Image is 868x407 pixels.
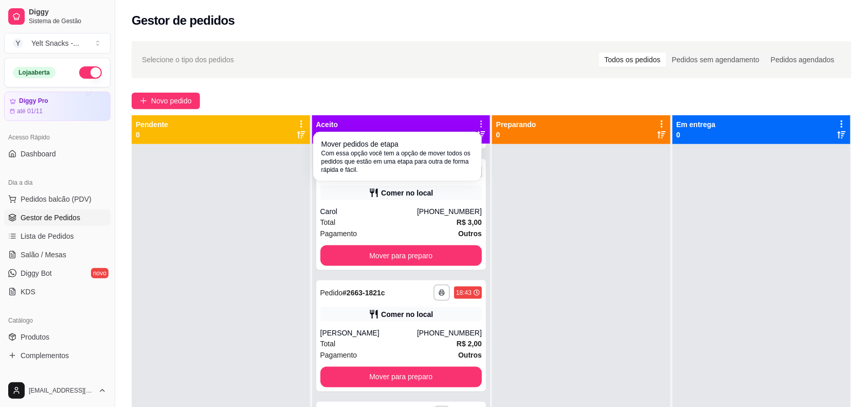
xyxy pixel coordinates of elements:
[19,97,48,105] article: Diggy Pro
[21,250,66,260] span: Salão / Mesas
[13,38,23,48] span: Y
[13,67,56,78] div: Loja aberta
[320,367,482,387] button: Mover para preparo
[320,217,336,228] span: Total
[320,245,482,266] button: Mover para preparo
[677,130,716,140] p: 0
[4,174,111,191] div: Dia a dia
[599,52,666,67] div: Todos os pedidos
[4,129,111,146] div: Acesso Rápido
[320,289,343,297] span: Pedido
[21,287,35,297] span: KDS
[151,95,192,107] span: Novo pedido
[21,231,74,241] span: Lista de Pedidos
[4,33,111,54] button: Select a team
[381,188,433,198] div: Comer no local
[21,213,80,223] span: Gestor de Pedidos
[417,206,482,217] div: [PHONE_NUMBER]
[342,289,385,297] strong: # 2663-1821c
[136,119,168,130] p: Pendente
[140,97,147,104] span: plus
[320,338,336,349] span: Total
[132,12,235,29] h2: Gestor de pedidos
[496,130,536,140] p: 0
[666,52,765,67] div: Pedidos sem agendamento
[457,340,482,348] strong: R$ 2,00
[321,149,474,174] span: Com essa opção você tem a opção de mover todos os pedidos que estão em uma etapa para outra de fo...
[765,52,840,67] div: Pedidos agendados
[496,119,536,130] p: Preparando
[381,309,433,320] div: Comer no local
[4,312,111,329] div: Catálogo
[320,349,357,361] span: Pagamento
[21,149,56,159] span: Dashboard
[316,119,338,130] p: Aceito
[142,54,234,65] span: Selecione o tipo dos pedidos
[417,328,482,338] div: [PHONE_NUMBER]
[29,8,106,17] span: Diggy
[320,228,357,239] span: Pagamento
[320,206,417,217] div: Carol
[321,139,399,149] span: Mover pedidos de etapa
[316,130,338,140] p: 7
[456,289,472,297] div: 18:43
[31,38,79,48] div: Yelt Snacks - ...
[457,218,482,226] strong: R$ 3,00
[17,107,43,115] article: até 01/11
[320,328,417,338] div: [PERSON_NAME]
[136,130,168,140] p: 0
[79,66,102,79] button: Alterar Status
[29,17,106,25] span: Sistema de Gestão
[21,194,92,204] span: Pedidos balcão (PDV)
[21,268,52,278] span: Diggy Bot
[458,229,482,238] strong: Outros
[21,350,69,361] span: Complementos
[29,386,94,395] span: [EMAIL_ADDRESS][DOMAIN_NAME]
[458,351,482,359] strong: Outros
[677,119,716,130] p: Em entrega
[21,332,49,342] span: Produtos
